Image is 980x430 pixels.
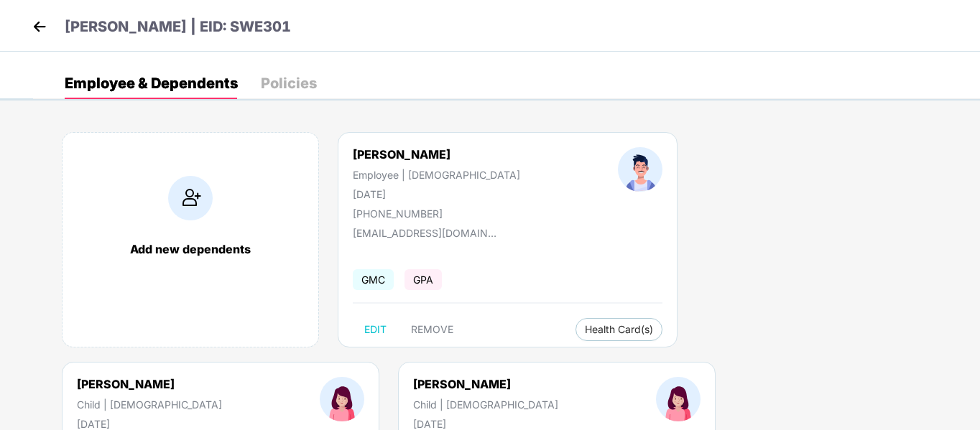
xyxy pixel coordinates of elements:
img: addIcon [168,176,213,220]
span: GPA [405,269,442,290]
span: GMC [353,269,394,290]
button: Health Card(s) [575,318,662,341]
div: [PERSON_NAME] [77,377,222,391]
div: [DATE] [413,418,558,430]
img: profileImage [320,377,364,421]
div: [DATE] [353,188,520,200]
span: REMOVE [411,324,453,335]
div: [EMAIL_ADDRESS][DOMAIN_NAME] [353,227,496,239]
span: EDIT [364,324,387,335]
div: [PHONE_NUMBER] [353,207,520,220]
div: Child | [DEMOGRAPHIC_DATA] [77,398,222,411]
div: Child | [DEMOGRAPHIC_DATA] [413,398,558,411]
img: back [29,16,50,37]
div: Add new dependents [77,242,304,256]
div: [PERSON_NAME] [413,377,558,391]
div: Employee & Dependents [65,76,238,90]
button: REMOVE [399,318,465,341]
p: [PERSON_NAME] | EID: SWE301 [65,16,291,38]
div: [DATE] [77,418,222,430]
div: Policies [261,76,317,90]
div: [PERSON_NAME] [353,147,520,162]
img: profileImage [618,147,662,192]
button: EDIT [353,318,398,341]
img: profileImage [656,377,701,421]
div: Employee | [DEMOGRAPHIC_DATA] [353,169,520,181]
span: Health Card(s) [585,326,653,333]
